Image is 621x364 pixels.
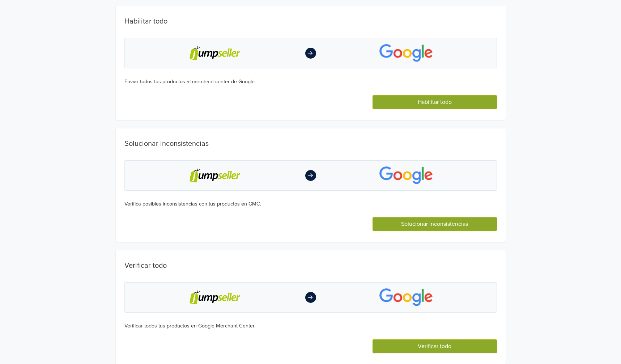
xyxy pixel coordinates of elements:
h1: Habilitar todo [124,17,497,26]
div: Enviar todos tus productos al merchant center de Google. [124,78,497,86]
img: jumpseller-logo [189,166,241,185]
img: jumpseller-logo [189,44,241,62]
h1: Solucionar inconsistencias [124,139,497,148]
img: app-logo [379,288,433,306]
button: Habilitar todo [373,95,497,109]
button: Verificar todo [373,339,497,353]
div: Verifica posibles inconsistencias con tus productos en GMC. [124,200,497,208]
img: app-logo [379,44,433,62]
img: app-logo [379,166,433,185]
h1: Verificar todo [124,261,497,270]
img: jumpseller-logo [189,288,241,306]
button: Solucionar inconsistencias [373,217,497,231]
div: Verificar todos tus productos en Google Merchant Center. [124,322,497,330]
